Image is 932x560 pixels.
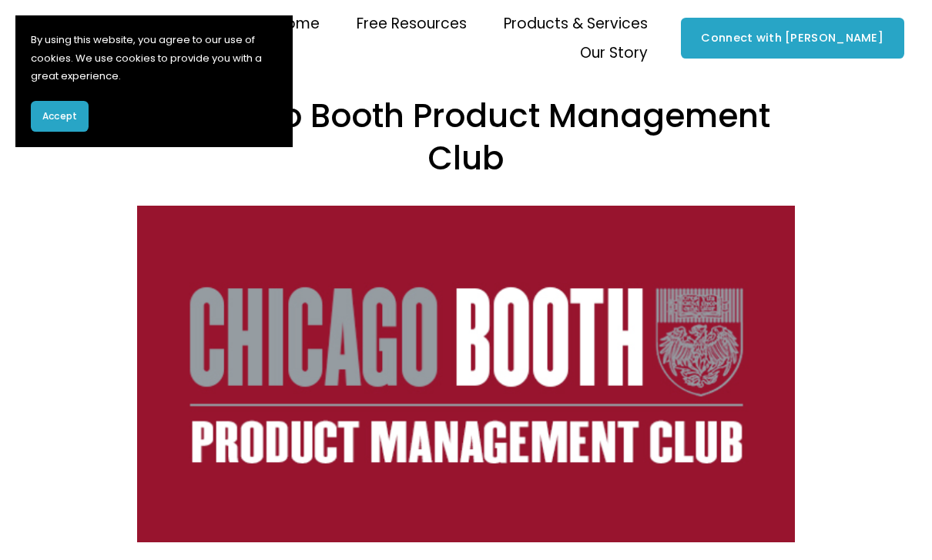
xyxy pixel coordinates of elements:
span: Free Resources [357,11,467,37]
a: Home [277,9,320,39]
span: Accept [42,109,77,123]
a: folder dropdown [357,9,467,39]
a: Connect with [PERSON_NAME] [681,18,904,59]
a: folder dropdown [504,9,648,39]
p: By using this website, you agree to our use of cookies. We use cookies to provide you with a grea... [31,31,277,86]
a: folder dropdown [580,39,648,68]
h2: Chicago Booth Product Management Club [137,96,794,180]
button: Accept [31,101,89,132]
section: Cookie banner [15,15,293,147]
span: Products & Services [504,11,648,37]
span: Our Story [580,40,648,66]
